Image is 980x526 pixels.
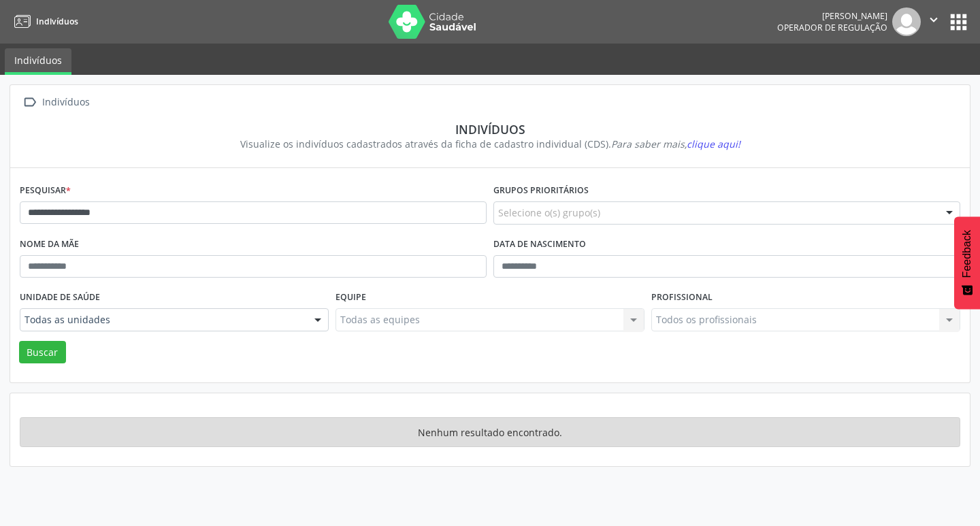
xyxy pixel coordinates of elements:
[611,137,740,150] i: Para saber mais,
[892,7,921,36] img: img
[493,180,589,201] label: Grupos prioritários
[10,10,78,33] a: Indivíduos
[493,234,586,255] label: Data de nascimento
[20,93,39,112] i: 
[20,417,960,447] div: Nenhum resultado encontrado.
[947,10,970,34] button: apps
[954,216,980,309] button: Feedback - Mostrar pesquisa
[777,10,887,22] div: [PERSON_NAME]
[777,22,887,33] span: Operador de regulação
[651,287,713,308] label: Profissional
[20,234,79,255] label: Nome da mãe
[36,16,78,27] span: Indivíduos
[926,12,941,27] i: 
[20,180,71,201] label: Pesquisar
[29,137,951,151] div: Visualize os indivíduos cadastrados através da ficha de cadastro individual (CDS).
[687,137,740,150] span: clique aqui!
[29,122,951,137] div: Indivíduos
[921,7,947,36] button: 
[39,93,92,112] div: Indivíduos
[19,341,66,364] button: Buscar
[336,287,366,308] label: Equipe
[961,230,973,278] span: Feedback
[5,48,71,75] a: Indivíduos
[20,93,92,112] a:  Indivíduos
[24,313,301,327] span: Todas as unidades
[498,206,600,220] span: Selecione o(s) grupo(s)
[20,287,100,308] label: Unidade de saúde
